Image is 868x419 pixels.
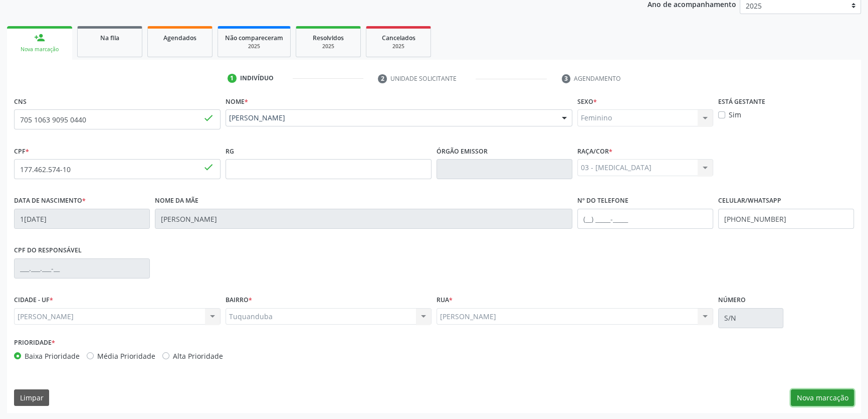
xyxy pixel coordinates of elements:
div: 2025 [373,43,423,50]
label: Rua [437,293,453,308]
span: Na fila [100,34,119,42]
label: Data de nascimento [14,193,86,209]
div: person_add [34,32,45,43]
label: Nome [226,94,248,109]
label: Sim [729,109,741,120]
label: Nome da mãe [155,193,198,209]
div: 2025 [303,43,353,50]
label: CPF [14,144,29,159]
label: Nº do Telefone [577,193,628,209]
label: Número [718,293,746,308]
label: Prioridade [14,335,55,351]
label: CIDADE - UF [14,293,53,308]
span: Resolvidos [313,34,344,42]
label: CNS [14,94,27,109]
input: (__) _____-_____ [577,209,713,229]
span: done [203,112,214,123]
label: CPF do responsável [14,243,82,258]
div: Nova marcação [14,46,65,53]
input: ___.___.___-__ [14,258,150,278]
label: Baixa Prioridade [25,351,80,361]
label: BAIRRO [226,293,252,308]
label: Sexo [577,94,597,109]
label: Alta Prioridade [173,351,223,361]
label: Órgão emissor [437,144,488,159]
label: Média Prioridade [97,351,155,361]
span: Não compareceram [225,34,283,42]
div: Indivíduo [240,74,274,83]
label: Raça/cor [577,144,612,159]
span: Agendados [163,34,196,42]
input: (__) _____-_____ [718,209,854,229]
span: [PERSON_NAME] [229,113,552,123]
label: RG [226,144,234,159]
button: Nova marcação [791,389,854,406]
span: Cancelados [382,34,415,42]
div: 2025 [225,43,283,50]
label: Celular/WhatsApp [718,193,781,209]
label: Está gestante [718,94,765,109]
input: __/__/____ [14,209,150,229]
span: done [203,162,214,173]
div: 1 [228,74,237,83]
